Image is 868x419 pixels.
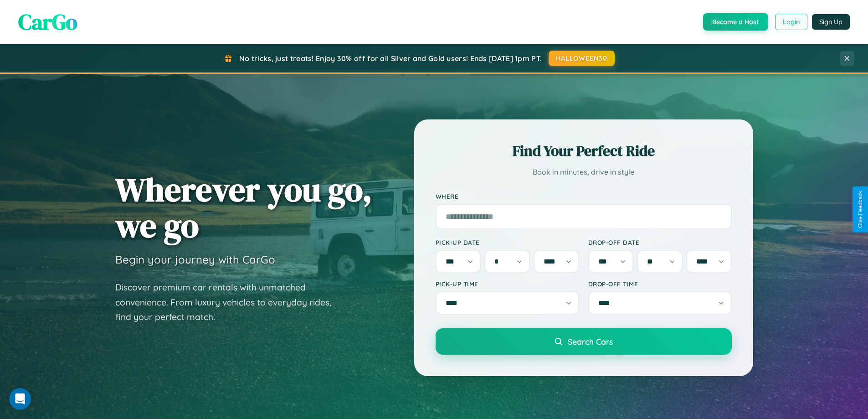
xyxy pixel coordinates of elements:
[588,280,732,288] label: Drop-off Time
[857,191,863,228] div: Give Feedback
[812,14,850,30] button: Sign Up
[115,280,343,325] p: Discover premium car rentals with unmatched convenience. From luxury vehicles to everyday rides, ...
[588,238,732,246] label: Drop-off Date
[775,14,807,30] button: Login
[9,388,31,410] iframe: Intercom live chat
[549,51,615,66] button: HALLOWEEN30
[568,336,613,347] span: Search Cars
[436,328,732,355] button: Search Cars
[436,192,732,200] label: Where
[239,54,542,63] span: No tricks, just treats! Enjoy 30% off for all Silver and Gold users! Ends [DATE] 1pm PT.
[436,141,732,161] h2: Find Your Perfect Ride
[703,13,768,31] button: Become a Host
[115,253,275,266] h3: Begin your journey with CarGo
[115,171,372,243] h1: Wherever you go, we go
[18,7,77,37] span: CarGo
[436,238,579,246] label: Pick-up Date
[436,280,579,288] label: Pick-up Time
[436,166,732,179] p: Book in minutes, drive in style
